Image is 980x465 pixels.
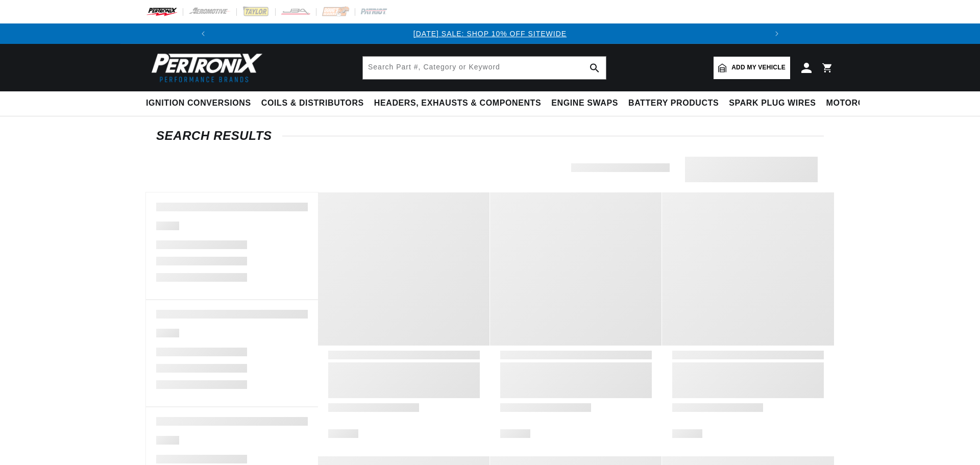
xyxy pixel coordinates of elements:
span: Headers, Exhausts & Components [374,98,541,109]
span: Spark Plug Wires [729,98,816,109]
summary: Motorcycle [821,91,892,115]
summary: Headers, Exhausts & Components [369,91,546,115]
summary: Spark Plug Wires [724,91,821,115]
span: Engine Swaps [551,98,618,109]
a: [DATE] SALE: SHOP 10% OFF SITEWIDE [413,30,567,38]
summary: Ignition Conversions [146,91,256,115]
input: Search Part #, Category or Keyword [363,57,606,79]
button: Translation missing: en.sections.announcements.previous_announcement [193,23,213,44]
button: search button [583,57,606,79]
slideshow-component: Translation missing: en.sections.announcements.announcement_bar [120,23,860,44]
span: Battery Products [628,98,719,109]
span: Motorcycle [826,98,887,109]
span: Ignition Conversions [146,98,251,109]
img: Pertronix [146,50,263,85]
div: 1 of 3 [213,28,767,39]
button: Translation missing: en.sections.announcements.next_announcement [767,23,787,44]
span: Coils & Distributors [261,98,364,109]
a: Add my vehicle [714,57,790,79]
div: Announcement [213,28,767,39]
summary: Engine Swaps [546,91,623,115]
summary: Coils & Distributors [256,91,369,115]
span: Add my vehicle [731,63,786,72]
summary: Battery Products [623,91,724,115]
div: SEARCH RESULTS [156,131,824,141]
